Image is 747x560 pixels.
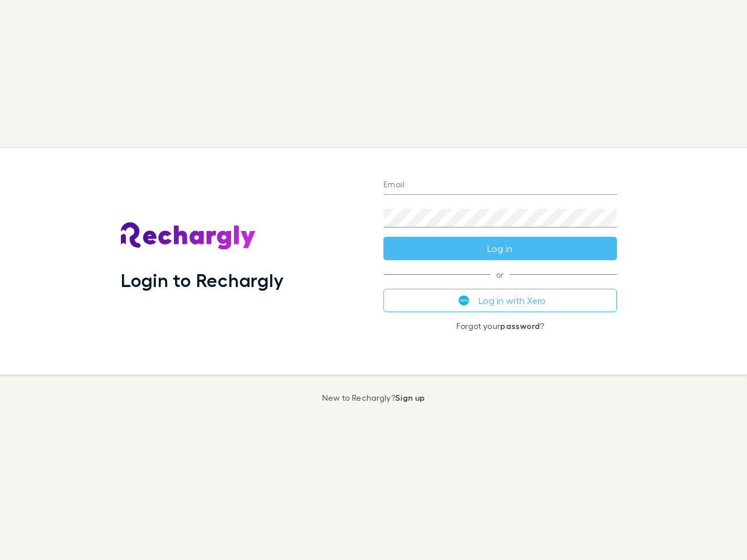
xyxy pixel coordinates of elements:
button: Log in [383,237,617,260]
button: Log in with Xero [383,289,617,312]
a: password [500,321,540,331]
img: Rechargly's Logo [121,222,256,250]
h1: Login to Rechargly [121,269,284,291]
p: Forgot your ? [383,321,617,331]
p: New to Rechargly? [322,393,425,402]
img: Xero's logo [459,295,469,306]
a: Sign up [395,393,425,402]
